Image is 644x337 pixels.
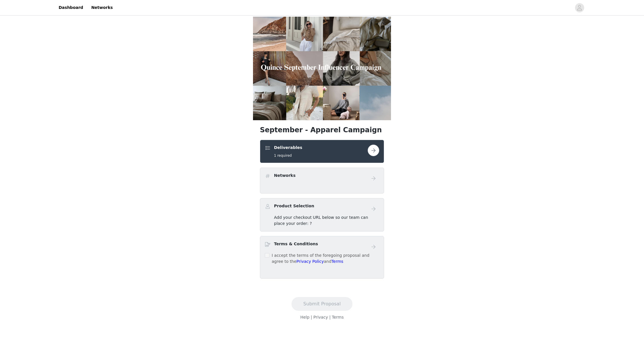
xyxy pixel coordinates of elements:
[274,241,318,247] h4: Terms & Conditions
[313,315,328,319] a: Privacy
[253,17,391,120] img: campaign image
[300,315,309,319] a: Help
[577,3,582,12] div: avatar
[260,140,384,163] div: Deliverables
[274,145,302,151] h4: Deliverables
[272,252,379,265] p: I accept the terms of the foregoing proposal and agree to the and
[260,236,384,279] div: Terms & Conditions
[274,173,296,179] h4: Networks
[332,315,344,319] a: Terms
[88,1,116,14] a: Networks
[331,259,343,264] a: Terms
[55,1,87,14] a: Dashboard
[311,315,312,319] span: |
[260,125,384,135] h1: September - Apparel Campaign
[274,215,368,226] span: Add your checkout URL below so our team can place your order: ?
[260,168,384,194] div: Networks
[329,315,331,319] span: |
[274,153,302,158] h5: 1 required
[296,259,324,264] a: Privacy Policy
[274,203,314,209] h4: Product Selection
[260,198,384,231] div: Product Selection
[292,297,352,311] button: Submit Proposal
